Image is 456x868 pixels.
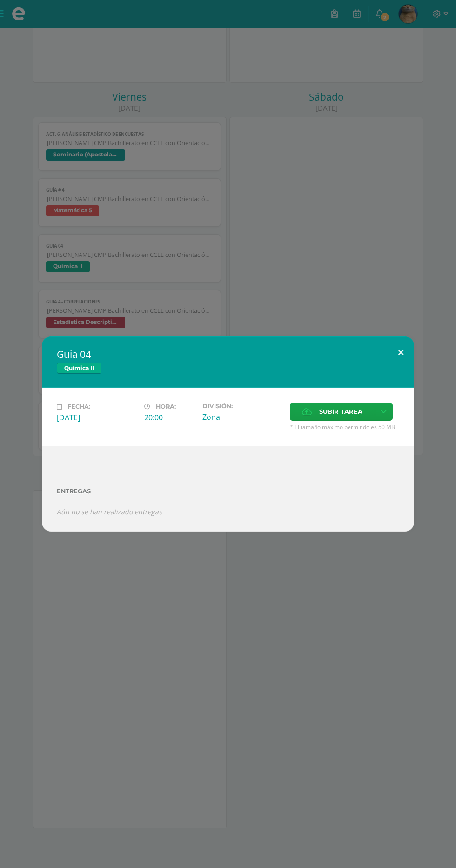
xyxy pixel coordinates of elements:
[57,348,399,361] h2: Guia 04
[57,507,162,516] i: Aún no se han realizado entregas
[57,363,101,374] span: Química II
[319,403,362,420] span: Subir tarea
[57,412,137,423] div: [DATE]
[156,403,176,410] span: Hora:
[144,412,195,423] div: 20:00
[290,423,399,431] span: * El tamaño máximo permitido es 50 MB
[67,403,90,410] span: Fecha:
[388,336,414,368] button: Close (Esc)
[57,488,399,495] label: Entregas
[202,403,282,410] label: División:
[202,412,282,422] div: Zona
